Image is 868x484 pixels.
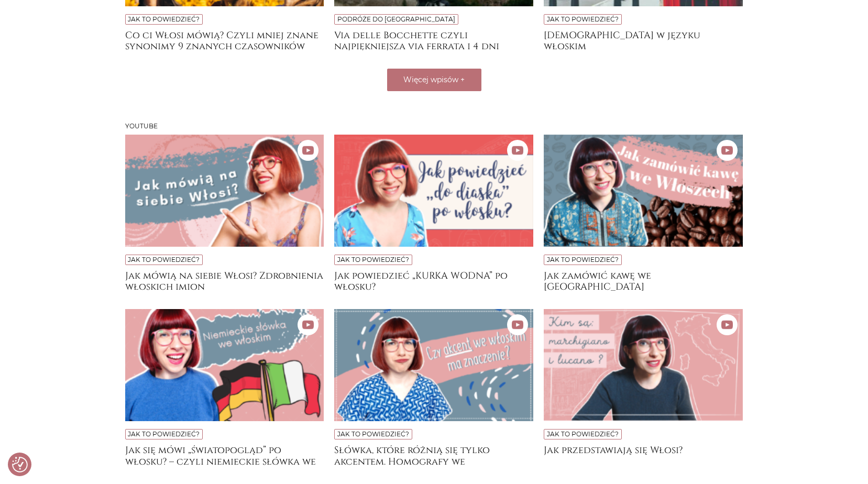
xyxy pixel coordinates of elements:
a: Jak to powiedzieć? [128,256,200,263]
a: Jak powiedzieć „KURKA WODNA” po włosku? [334,270,533,291]
a: Jak to powiedzieć? [547,430,619,438]
a: Jak to powiedzieć? [337,430,409,438]
a: Jak się mówi „światopogląd” po włosku? – czyli niemieckie słówka we włoskim [125,445,324,466]
h3: Youtube [125,123,743,130]
button: Preferencje co do zgód [12,457,28,472]
a: [DEMOGRAPHIC_DATA] w języku włoskim [544,30,743,51]
a: Jak to powiedzieć? [547,15,619,23]
a: Jak to powiedzieć? [337,256,409,263]
a: Jak zamówić kawę we [GEOGRAPHIC_DATA] [544,270,743,291]
span: + [460,75,465,84]
a: Słówka, które różnią się tylko akcentem. Homografy we [DEMOGRAPHIC_DATA] [334,445,533,466]
a: Jak mówią na siebie Włosi? Zdrobnienia włoskich imion [125,270,324,291]
a: Jak to powiedzieć? [128,15,200,23]
a: Co ci Włosi mówią? Czyli mniej znane synonimy 9 znanych czasowników [125,30,324,51]
span: Więcej wpisów [403,75,458,84]
a: Jak to powiedzieć? [128,430,200,438]
button: Więcej wpisów + [387,69,481,91]
a: Jak to powiedzieć? [547,256,619,263]
a: Via delle Bocchette czyli najpiękniejsza via ferrata i 4 dni trekkingu w [GEOGRAPHIC_DATA] [334,30,533,51]
a: Jak przedstawiają się Włosi? [544,445,743,466]
a: Podróże do [GEOGRAPHIC_DATA] [337,15,455,23]
img: Revisit consent button [12,457,28,472]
